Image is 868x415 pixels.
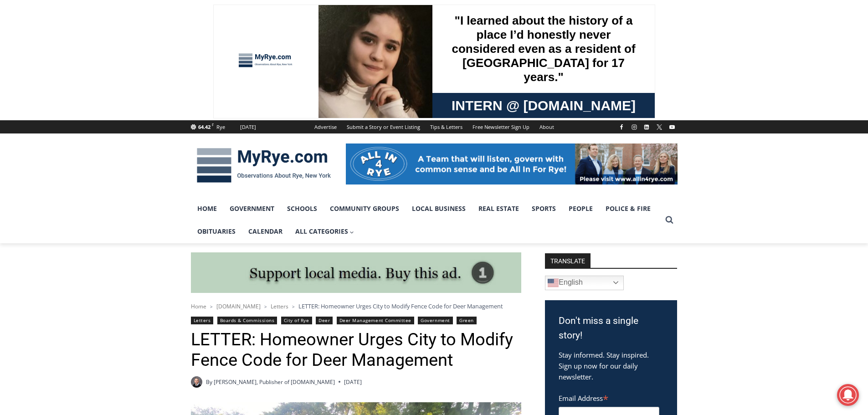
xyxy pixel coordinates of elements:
[548,277,559,288] img: en
[324,197,406,220] a: Community Groups
[559,389,659,405] label: Email Address
[240,123,256,131] div: [DATE]
[191,142,337,189] img: MyRye.com
[309,120,559,133] nav: Secondary Navigation
[316,317,333,324] a: Deer
[191,376,202,388] a: Author image
[219,88,442,113] a: Intern @ [DOMAIN_NAME]
[217,317,277,324] a: Boards & Commissions
[212,122,214,127] span: F
[418,317,452,324] a: Government
[616,122,627,133] a: Facebook
[191,329,521,371] h1: LETTER: Homeowner Urges City to Modify Fence Code for Deer Management
[242,220,289,243] a: Calendar
[654,122,665,133] a: X
[264,303,267,310] span: >
[191,302,206,310] a: Home
[559,349,663,382] p: Stay informed. Stay inspired. Sign up now for our daily newsletter.
[216,123,225,131] div: Rye
[210,303,213,310] span: >
[337,317,414,324] a: Deer Management Committee
[198,123,211,130] span: 64.42
[191,252,521,293] img: support local media, buy this ad
[93,57,129,109] div: Located at [STREET_ADDRESS][PERSON_NAME]
[191,317,214,324] a: Letters
[641,122,652,133] a: Linkedin
[562,197,599,220] a: People
[292,303,295,310] span: >
[457,317,477,324] a: Green
[281,317,312,324] a: City of Rye
[467,120,534,133] a: Free Newsletter Sign Up
[191,197,661,243] nav: Primary Navigation
[230,0,431,88] div: "I learned about the history of a place I’d honestly never considered even as a resident of [GEOG...
[425,120,467,133] a: Tips & Letters
[289,220,361,243] button: Child menu of All Categories
[545,276,624,290] a: English
[472,197,525,220] a: Real Estate
[191,220,242,243] a: Obituaries
[559,314,663,343] h3: Don't miss a single story!
[216,302,261,310] a: [DOMAIN_NAME]
[298,302,503,310] span: LETTER: Homeowner Urges City to Modify Fence Code for Deer Management
[629,122,640,133] a: Instagram
[309,120,342,133] a: Advertise
[661,212,678,228] button: View Search Form
[667,122,678,133] a: YouTube
[344,378,362,386] time: [DATE]
[191,302,521,311] nav: Breadcrumbs
[406,197,472,220] a: Local Business
[599,197,657,220] a: Police & Fire
[214,378,335,386] a: [PERSON_NAME], Publisher of [DOMAIN_NAME]
[238,91,422,111] span: Intern @ [DOMAIN_NAME]
[0,92,92,113] a: Open Tues. - Sun. [PHONE_NUMBER]
[223,197,281,220] a: Government
[281,197,324,220] a: Schools
[342,120,425,133] a: Submit a Story or Event Listing
[3,94,89,128] span: Open Tues. - Sun. [PHONE_NUMBER]
[525,197,562,220] a: Sports
[545,253,591,268] strong: TRANSLATE
[206,378,212,386] span: By
[346,143,678,184] img: All in for Rye
[191,197,223,220] a: Home
[271,302,288,310] a: Letters
[534,120,559,133] a: About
